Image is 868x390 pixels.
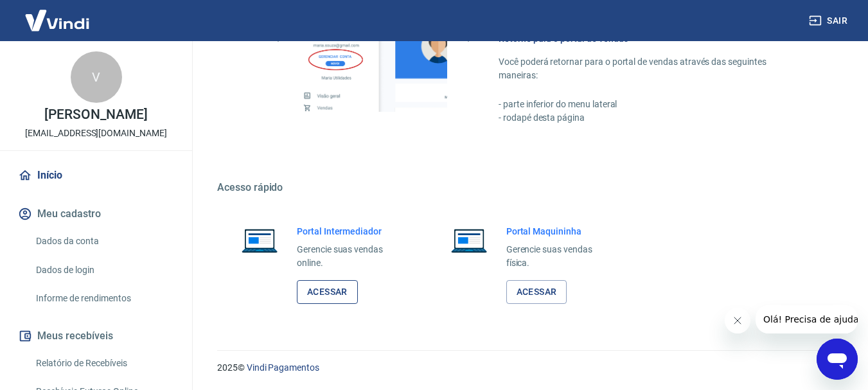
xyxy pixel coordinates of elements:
[31,228,177,254] a: Dados da conta
[806,9,853,33] button: Sair
[31,285,177,312] a: Informe de rendimentos
[297,243,403,270] p: Gerencie suas vendas online.
[217,361,837,375] p: 2025 ©
[15,161,177,190] a: Início
[15,1,99,40] img: Vindi
[499,111,806,125] p: - rodapé desta página
[217,181,837,194] h5: Acesso rápido
[442,225,496,256] img: Imagem de um notebook aberto
[297,280,358,304] a: Acessar
[817,339,858,380] iframe: Botão para abrir a janela de mensagens
[71,51,122,103] div: V
[499,98,806,111] p: - parte inferior do menu lateral
[15,322,177,350] button: Meus recebíveis
[15,200,177,228] button: Meu cadastro
[31,257,177,283] a: Dados de login
[297,225,403,238] h6: Portal Intermediador
[756,305,858,333] iframe: Mensagem da empresa
[8,9,108,19] span: Olá! Precisa de ajuda?
[506,243,613,270] p: Gerencie suas vendas física.
[31,350,177,377] a: Relatório de Recebíveis
[247,362,319,373] a: Vindi Pagamentos
[44,108,147,121] p: [PERSON_NAME]
[506,225,613,238] h6: Portal Maquininha
[506,280,567,304] a: Acessar
[233,225,287,256] img: Imagem de um notebook aberto
[25,127,167,140] p: [EMAIL_ADDRESS][DOMAIN_NAME]
[499,55,806,82] p: Você poderá retornar para o portal de vendas através das seguintes maneiras:
[725,308,750,333] iframe: Fechar mensagem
